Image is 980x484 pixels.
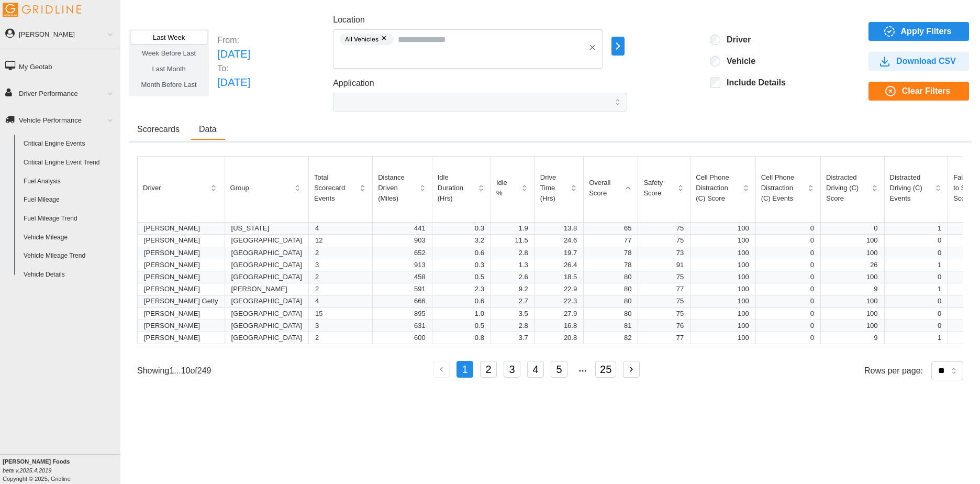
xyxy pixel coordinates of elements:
[142,49,196,57] span: Week Before Last
[141,81,197,89] span: Month Before Last
[314,172,350,204] p: Total Scorecard Events
[590,236,631,245] p: 77
[138,177,225,199] button: Driver
[890,172,926,204] p: Distracted Driving (C) Events
[439,248,484,258] p: 0.6
[497,321,528,331] p: 2.8
[827,309,878,318] p: 100
[315,236,366,245] p: 12
[644,284,684,294] p: 77
[541,309,577,318] p: 27.9
[144,248,218,258] p: [PERSON_NAME]
[379,309,426,318] p: 895
[379,260,426,270] p: 913
[504,361,520,378] button: 3
[868,82,969,101] button: Clear Filters
[315,248,366,258] p: 2
[497,236,528,245] p: 11.5
[891,309,942,318] p: 0
[541,272,577,282] p: 18.5
[315,333,366,343] p: 2
[315,260,366,270] p: 3
[439,296,484,306] p: 0.6
[540,172,561,204] p: Drive Time (Hrs)
[144,236,218,245] p: [PERSON_NAME]
[590,284,631,294] p: 80
[697,248,749,258] p: 100
[590,272,631,282] p: 80
[868,22,969,41] button: Apply Filters
[315,224,366,233] p: 4
[439,333,484,343] p: 0.8
[137,365,211,377] p: Showing 1 ... 10 of 249
[896,52,956,70] span: Download CSV
[762,236,814,245] p: 0
[345,34,378,45] span: All Vehicles
[19,135,120,153] a: Critical Engine Events
[541,260,577,270] p: 26.4
[827,224,878,233] p: 0
[697,321,749,331] p: 100
[590,248,631,258] p: 78
[891,333,942,343] p: 1
[762,321,814,331] p: 0
[19,153,120,172] a: Critical Engine Event Trend
[762,248,814,258] p: 0
[762,284,814,294] p: 0
[152,65,185,73] span: Last Month
[891,260,942,270] p: 1
[584,172,638,204] button: Overall Score
[19,228,120,247] a: Vehicle Mileage
[864,365,923,377] p: Rows per page:
[541,321,577,331] p: 16.8
[231,236,302,245] p: [GEOGRAPHIC_DATA]
[697,272,749,282] p: 100
[827,248,878,258] p: 100
[480,361,497,378] button: 2
[644,272,684,282] p: 75
[527,361,544,378] button: 4
[891,296,942,306] p: 0
[697,224,749,233] p: 100
[19,247,120,266] a: Vehicle Mileage Trend
[638,172,690,204] button: Safety Score
[379,248,426,258] p: 652
[496,178,512,199] p: Idle %
[231,272,302,282] p: [GEOGRAPHIC_DATA]
[230,183,249,193] p: Group
[497,296,528,306] p: 2.7
[497,309,528,318] p: 3.5
[379,224,426,233] p: 441
[231,284,302,294] p: [PERSON_NAME]
[3,457,120,483] div: Copyright © 2025, Gridline
[541,236,577,245] p: 24.6
[762,260,814,270] p: 0
[315,272,366,282] p: 2
[541,224,577,233] p: 13.8
[497,260,528,270] p: 1.3
[720,35,751,45] label: Driver
[438,172,469,204] p: Idle Duration (Hrs)
[315,321,366,331] p: 3
[153,34,185,41] span: Last Week
[590,321,631,331] p: 81
[199,125,217,134] span: Data
[953,172,977,204] p: Failed to Stop Score
[595,361,616,378] button: 25
[868,52,969,71] button: Download CSV
[891,236,942,245] p: 0
[231,333,302,343] p: [GEOGRAPHIC_DATA]
[891,224,942,233] p: 1
[144,272,218,282] p: [PERSON_NAME]
[541,333,577,343] p: 20.8
[439,284,484,294] p: 2.3
[697,296,749,306] p: 100
[902,82,950,100] span: Clear Filters
[144,224,218,233] p: [PERSON_NAME]
[432,167,491,209] button: Idle Duration (Hrs)
[217,46,250,62] p: [DATE]
[541,284,577,294] p: 22.9
[535,167,583,209] button: Drive Time (Hrs)
[144,321,218,331] p: [PERSON_NAME]
[217,74,250,91] p: [DATE]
